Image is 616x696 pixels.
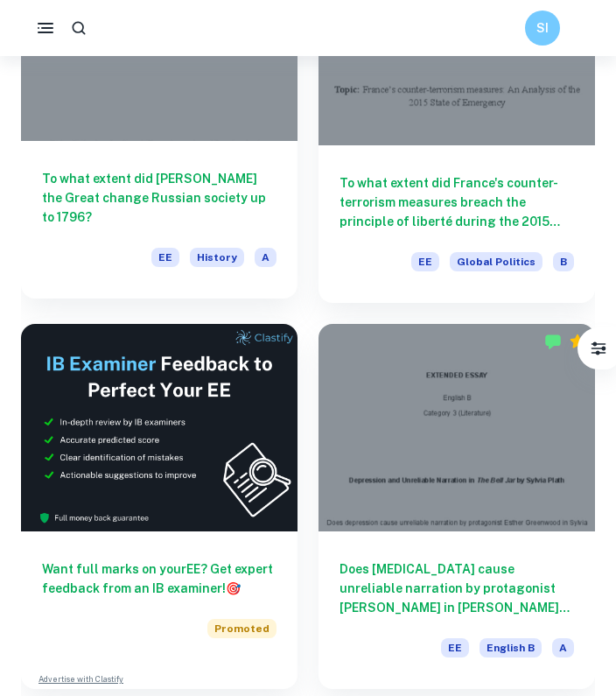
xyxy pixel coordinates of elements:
span: EE [151,248,179,267]
h6: Does [MEDICAL_DATA] cause unreliable narration by protagonist [PERSON_NAME] in [PERSON_NAME] The ... [339,559,574,617]
h6: To what extent did [PERSON_NAME] the Great change Russian society up to 1796? [42,169,276,227]
a: Does [MEDICAL_DATA] cause unreliable narration by protagonist [PERSON_NAME] in [PERSON_NAME] The ... [318,324,595,689]
h6: To what extent did France's counter-terrorism measures breach the principle of liberté during the... [339,173,574,231]
h6: Want full marks on your EE ? Get expert feedback from an IB examiner! [42,559,276,598]
button: Filter [581,331,616,366]
button: SI [525,11,560,46]
span: 🎯 [226,581,241,595]
span: EE [441,638,469,657]
a: Advertise with Clastify [38,673,123,685]
span: A [552,638,574,657]
img: Marked [544,333,562,350]
span: B [553,252,574,271]
span: English B [479,638,542,657]
span: A [255,248,276,267]
span: Promoted [207,619,276,638]
h6: SI [533,18,553,38]
span: History [190,248,244,267]
span: EE [411,252,439,271]
a: Want full marks on yourEE? Get expert feedback from an IB examiner!PromotedAdvertise with Clastify [21,324,297,689]
span: Global Politics [450,252,542,271]
div: Premium [569,333,586,350]
img: Thumbnail [21,324,297,531]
